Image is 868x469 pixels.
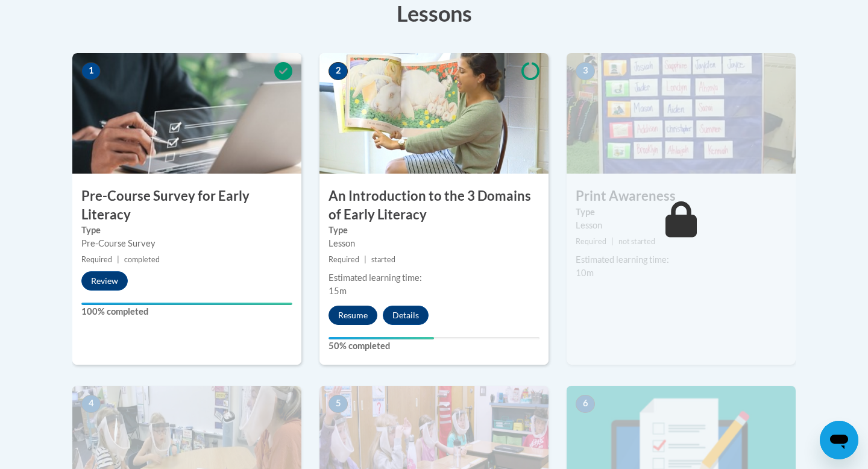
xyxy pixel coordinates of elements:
label: Type [576,206,787,219]
label: Type [81,224,292,237]
span: | [364,255,366,264]
iframe: Button to launch messaging window [820,421,858,459]
span: 1 [81,62,101,80]
span: Required [81,255,112,264]
div: Lesson [329,237,539,250]
img: Course Image [72,53,301,174]
button: Details [383,306,429,325]
h3: An Introduction to the 3 Domains of Early Literacy [319,187,549,224]
span: 6 [576,395,595,413]
h3: Print Awareness [567,187,796,206]
span: not started [618,237,655,246]
img: Course Image [319,53,549,174]
span: completed [124,255,160,264]
span: 3 [576,62,595,80]
img: Course Image [567,53,796,174]
button: Resume [329,306,377,325]
div: Estimated learning time: [329,271,539,285]
span: Required [329,255,359,264]
h3: Pre-Course Survey for Early Literacy [72,187,301,224]
label: 50% completed [329,339,539,353]
span: started [371,255,395,264]
label: Type [329,224,539,237]
div: Estimated learning time: [576,253,787,266]
div: Your progress [81,303,292,305]
span: 2 [329,62,348,80]
span: 5 [329,395,348,413]
div: Lesson [576,219,787,232]
button: Review [81,271,128,291]
span: 10m [576,268,594,278]
label: 100% completed [81,305,292,318]
span: 4 [81,395,101,413]
div: Pre-Course Survey [81,237,292,250]
span: | [611,237,614,246]
span: | [117,255,119,264]
div: Your progress [329,337,434,339]
span: Required [576,237,606,246]
span: 15m [329,286,347,296]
